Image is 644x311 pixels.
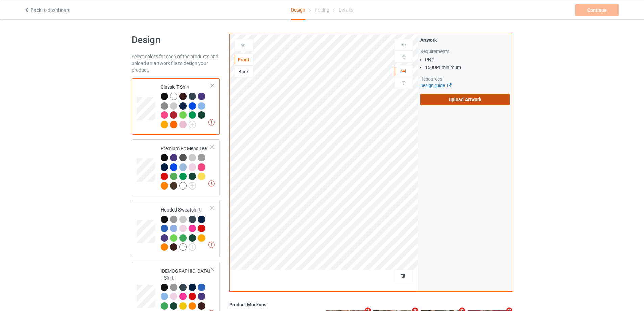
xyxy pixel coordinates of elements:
[420,75,510,82] div: Resources
[189,121,196,128] img: svg+xml;base64,PD94bWwgdmVyc2lvbj0iMS4wIiBlbmNvZGluZz0iVVRGLTgiPz4KPHN2ZyB3aWR0aD0iMjJweCIgaGVpZ2...
[24,7,71,13] a: Back to dashboard
[132,78,220,135] div: Classic T-Shirt
[401,42,407,48] img: svg%3E%0A
[291,0,305,20] div: Design
[235,68,253,75] div: Back
[425,64,510,71] li: 150 DPI minimum
[132,34,220,46] h1: Design
[132,53,220,73] div: Select colors for each of the products and upload an artwork file to design your product.
[420,37,510,43] div: Artwork
[208,242,215,248] img: exclamation icon
[161,206,211,250] div: Hooded Sweatshirt
[420,94,510,105] label: Upload Artwork
[189,182,196,190] img: svg+xml;base64,PD94bWwgdmVyc2lvbj0iMS4wIiBlbmNvZGluZz0iVVRGLTgiPz4KPHN2ZyB3aWR0aD0iMjJweCIgaGVpZ2...
[401,80,407,86] img: svg%3E%0A
[132,201,220,257] div: Hooded Sweatshirt
[420,48,510,55] div: Requirements
[161,102,168,110] img: heather_texture.png
[198,154,205,161] img: heather_texture.png
[161,145,211,189] div: Premium Fit Mens Tee
[401,53,407,60] img: svg%3E%0A
[208,119,215,126] img: exclamation icon
[132,139,220,196] div: Premium Fit Mens Tee
[161,84,211,128] div: Classic T-Shirt
[420,83,451,88] a: Design guide
[235,56,253,63] div: Front
[189,243,196,251] img: svg+xml;base64,PD94bWwgdmVyc2lvbj0iMS4wIiBlbmNvZGluZz0iVVRGLTgiPz4KPHN2ZyB3aWR0aD0iMjJweCIgaGVpZ2...
[208,180,215,187] img: exclamation icon
[339,0,353,19] div: Details
[315,0,329,19] div: Pricing
[425,56,510,63] li: PNG
[229,301,512,308] div: Product Mockups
